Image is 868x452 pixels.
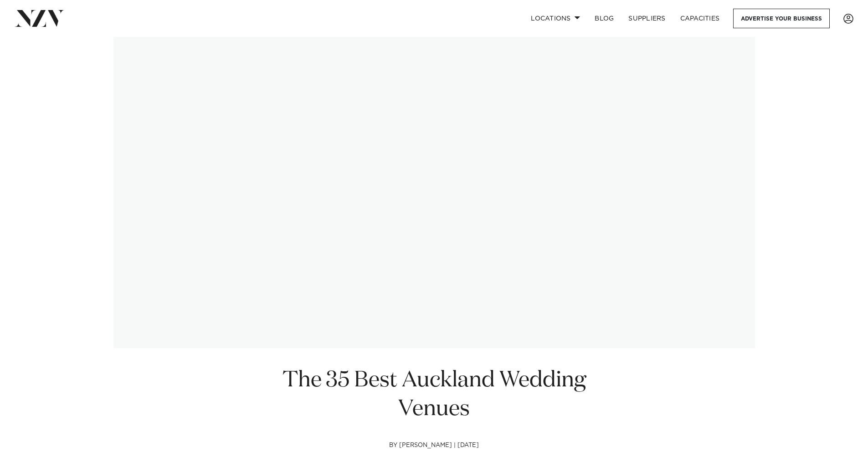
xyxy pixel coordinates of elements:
h1: The 35 Best Auckland Wedding Venues [278,366,590,424]
a: Advertise your business [733,9,830,28]
a: Capacities [673,9,727,28]
img: nzv-logo.png [15,10,64,26]
a: SUPPLIERS [621,9,673,28]
a: Locations [524,9,587,28]
a: BLOG [587,9,621,28]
